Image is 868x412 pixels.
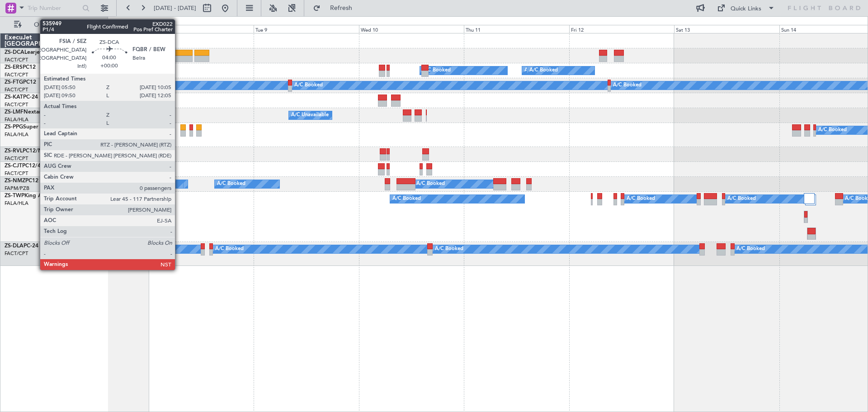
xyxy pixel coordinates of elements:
a: ZS-LMFNextant 400XTi [5,109,64,115]
a: FACT/CPT [5,86,28,93]
a: FACT/CPT [5,250,28,257]
div: A/C Booked [529,64,558,77]
div: Quick Links [731,5,761,14]
span: ZS-KAT [5,95,23,100]
div: Tue 9 [254,25,359,33]
div: A/C Unavailable [291,109,329,122]
a: FACT/CPT [5,170,28,177]
span: ZS-DCA [5,50,24,55]
a: ZS-RVLPC12/NG [5,148,47,154]
span: ZS-FTG [5,80,23,85]
div: [DATE] [109,18,125,26]
div: Wed 10 [359,25,464,33]
a: ZS-PPGSuper King Air 200 [5,124,73,130]
span: Only With Activity [24,22,95,28]
a: ZS-CJTPC12/47E [5,163,47,169]
span: Refresh [322,5,360,11]
div: Thu 11 [464,25,569,33]
a: ZS-ERSPC12 [5,65,36,70]
span: ZS-DLA [5,243,24,249]
button: Refresh [309,1,363,15]
a: ZS-FTGPC12 [5,80,36,85]
a: ZS-DLAPC-24 [5,243,38,249]
div: A/C Booked [613,79,642,92]
a: FACT/CPT [5,101,28,108]
span: ZS-RVL [5,148,23,154]
span: ZS-NMZ [5,178,25,184]
div: A/C Booked [422,64,451,77]
span: ZS-PPG [5,124,23,130]
input: Trip Number [28,1,80,15]
a: ZS-KATPC-24 [5,95,38,100]
div: Fri 12 [569,25,674,33]
button: Quick Links [712,1,779,15]
div: A/C Booked [524,64,553,77]
span: ZS-ERS [5,65,23,70]
a: FACT/CPT [5,57,28,63]
a: FACT/CPT [5,71,28,78]
div: Sat 13 [674,25,779,33]
a: ZS-DCALearjet 45 [5,50,50,55]
div: A/C Booked [392,192,421,206]
a: FALA/HLA [5,200,28,207]
button: Only With Activity [10,18,98,32]
span: [DATE] - [DATE] [154,4,196,12]
div: A/C Booked [435,242,463,256]
a: FALA/HLA [5,131,28,138]
div: A/C Booked [215,242,244,256]
a: FACT/CPT [5,155,28,162]
div: A/C Booked [736,242,765,256]
div: A/C Booked [416,177,445,191]
a: ZS-NMZPC12 NGX [5,178,52,184]
div: A/C Booked [727,192,756,206]
span: ZS-LMF [5,109,24,115]
div: A/C Booked [217,177,245,191]
a: ZS-TWPKing Air 260 [5,193,57,199]
div: Mon 8 [149,25,254,33]
span: ZS-TWP [5,193,24,199]
span: ZS-CJT [5,163,22,169]
div: A/C Booked [627,192,655,206]
a: FALA/HLA [5,116,28,123]
a: FAPM/PZB [5,185,29,192]
div: A/C Booked [294,79,323,92]
div: A/C Booked [818,123,847,137]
